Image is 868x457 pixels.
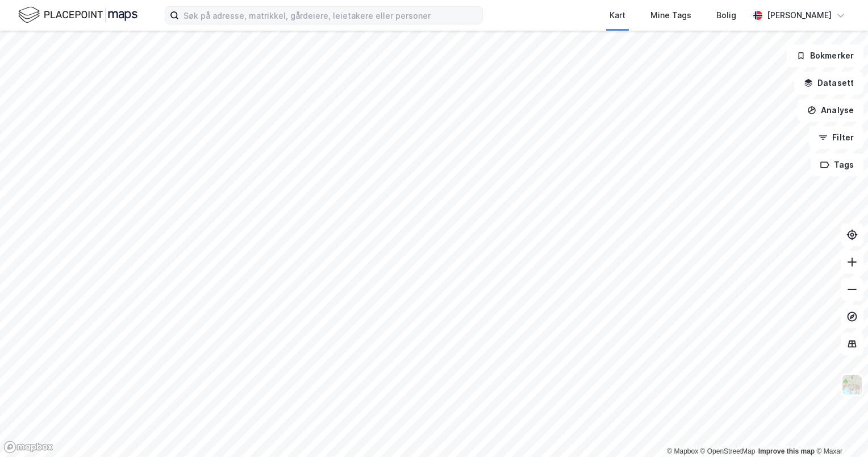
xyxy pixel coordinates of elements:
[18,5,137,25] img: logo.f888ab2527a4732fd821a326f86c7f29.svg
[650,9,691,22] div: Mine Tags
[811,402,868,457] iframe: Chat Widget
[179,7,482,24] input: Søk på adresse, matrikkel, gårdeiere, leietakere eller personer
[610,9,625,22] div: Kart
[811,402,868,457] div: Kontrollprogram for chat
[767,9,832,22] div: [PERSON_NAME]
[716,9,736,22] div: Bolig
